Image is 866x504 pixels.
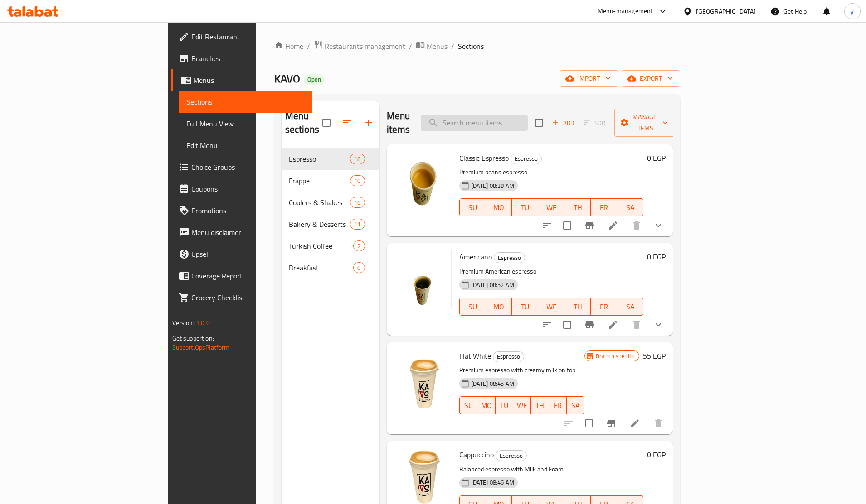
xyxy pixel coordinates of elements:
div: Menu-management [598,6,653,17]
svg: Show Choices [653,220,664,231]
button: delete [626,215,647,236]
span: Cappuccino [459,448,494,461]
span: 0 [354,264,364,272]
div: items [350,219,365,230]
a: Support.OpsPlatform [172,341,230,353]
span: Sections [458,41,484,52]
span: Branches [191,53,305,64]
button: show more [647,215,669,236]
div: Espresso [494,252,525,263]
span: 11 [350,220,364,229]
span: Sections [186,96,305,107]
span: Select section first [578,116,614,130]
span: Add [551,118,575,128]
h6: 0 EGP [647,448,666,461]
a: Grocery Checklist [171,287,312,308]
span: Edit Restaurant [191,31,305,42]
a: Coupons [171,178,312,200]
span: Upsell [191,249,305,259]
a: Sections [179,91,312,113]
a: Menus [171,69,312,91]
button: TU [512,198,538,216]
button: FR [549,396,567,414]
div: Espresso [496,450,527,461]
button: SA [617,198,643,216]
button: Add section [358,112,379,134]
a: Choice Groups [171,156,312,178]
span: Espresso [494,253,525,263]
button: import [560,70,618,87]
button: sort-choices [536,314,558,336]
button: MO [486,198,512,216]
span: Add item [549,116,578,130]
span: MO [490,201,509,214]
span: Select section [530,113,549,132]
button: delete [626,314,647,336]
span: Grocery Checklist [191,292,305,303]
span: Espresso [496,451,526,461]
span: FR [594,300,613,313]
button: WE [538,198,564,216]
a: Edit Menu [179,134,312,156]
a: Restaurants management [314,40,405,52]
div: Breakfast0 [282,257,379,278]
span: 1.0.0 [196,317,210,329]
span: Select to update [579,414,598,433]
nav: Menu sections [282,144,379,282]
div: items [353,240,365,251]
span: Espresso [289,154,350,164]
button: WE [513,396,531,414]
span: FR [594,201,613,214]
span: TU [516,300,535,313]
span: MO [490,300,509,313]
span: Turkish Coffee [289,240,354,251]
span: import [567,73,611,84]
span: TH [568,201,587,214]
span: Sort sections [336,112,358,134]
span: SU [463,300,482,313]
a: Promotions [171,200,312,221]
span: Menus [193,75,305,86]
span: Breakfast [289,262,354,273]
li: / [409,41,412,52]
button: SU [459,396,477,414]
span: Flat White [459,349,491,363]
span: Version: [172,317,195,329]
span: Select all sections [317,113,336,132]
button: delete [647,413,669,434]
span: Promotions [191,205,305,216]
span: WE [542,300,561,313]
span: Branch specific [592,352,639,360]
a: Coverage Report [171,265,312,287]
span: Espresso [493,351,524,362]
h6: 55 EGP [643,350,666,362]
span: WE [542,201,561,214]
button: Manage items [614,109,675,137]
div: items [350,154,365,164]
span: Bakery & Desserts [289,219,350,230]
a: Menus [416,40,448,52]
div: Coolers & Shakes [289,197,350,208]
div: Espresso [493,351,524,362]
span: Edit Menu [186,140,305,151]
button: show more [647,314,669,336]
div: Frappe [289,175,350,186]
button: SA [567,396,584,414]
span: TH [568,300,587,313]
span: [DATE] 08:45 AM [467,379,518,388]
span: 10 [350,177,364,185]
img: Classic Espresso [394,152,452,210]
h6: 0 EGP [647,152,666,164]
span: Choice Groups [191,162,305,173]
a: Branches [171,48,312,69]
h2: Menu items [387,109,410,136]
button: Add [549,116,578,130]
div: Turkish Coffee2 [282,235,379,257]
span: Select to update [558,216,577,235]
button: Branch-specific-item [579,314,600,336]
img: Americano [394,250,452,308]
span: Get support on: [172,332,214,344]
button: TU [496,396,513,414]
